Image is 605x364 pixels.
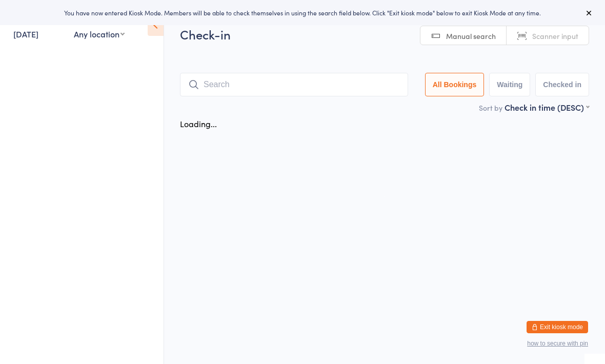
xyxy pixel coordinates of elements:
[535,73,589,96] button: Checked in
[446,31,496,41] span: Manual search
[532,31,578,41] span: Scanner input
[180,26,589,43] h2: Check-in
[74,28,125,39] div: Any location
[180,73,408,96] input: Search
[505,102,589,113] div: Check in time (DESC)
[527,340,588,347] button: how to secure with pin
[479,103,502,113] label: Sort by
[527,321,588,333] button: Exit kiosk mode
[425,73,485,96] button: All Bookings
[489,73,530,96] button: Waiting
[180,118,217,129] div: Loading...
[16,8,589,17] div: You have now entered Kiosk Mode. Members will be able to check themselves in using the search fie...
[13,28,38,39] a: [DATE]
